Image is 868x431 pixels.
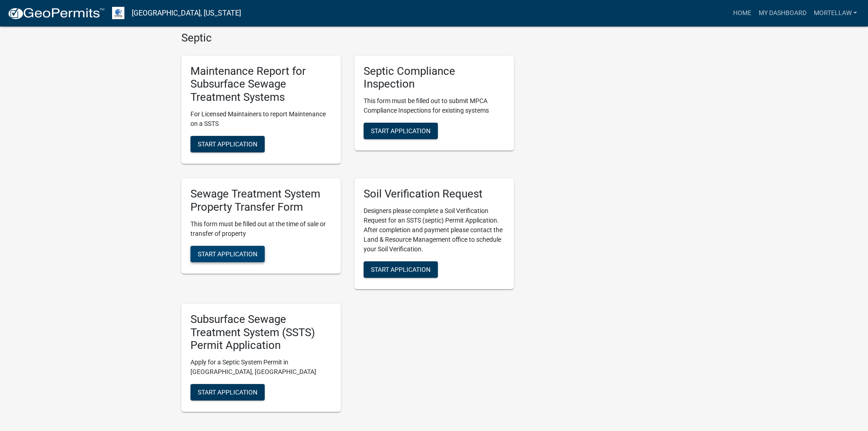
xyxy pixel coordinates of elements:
span: Start Application [371,265,431,273]
h5: Soil Verification Request [364,187,505,201]
a: Home [729,5,755,22]
h5: Sewage Treatment System Property Transfer Form [190,187,332,214]
a: MortelLaw [810,5,861,22]
p: For Licensed Maintainers to report Maintenance on a SSTS [190,109,332,129]
span: Start Application [198,140,257,148]
h5: Subsurface Sewage Treatment System (SSTS) Permit Application [190,313,332,352]
h5: Maintenance Report for Subsurface Sewage Treatment Systems [190,65,332,104]
button: Start Application [190,384,265,400]
p: Apply for a Septic System Permit in [GEOGRAPHIC_DATA], [GEOGRAPHIC_DATA] [190,358,332,377]
a: My Dashboard [755,5,810,22]
button: Start Application [364,123,438,139]
button: Start Application [364,261,438,278]
p: Designers please complete a Soil Verification Request for an SSTS (septic) Permit Application. Af... [364,206,505,254]
button: Start Application [190,136,265,152]
p: This form must be filled out to submit MPCA Compliance Inspections for existing systems [364,96,505,115]
img: Otter Tail County, Minnesota [112,7,124,19]
span: Start Application [198,250,257,257]
span: Start Application [198,389,257,396]
h5: Septic Compliance Inspection [364,65,505,91]
button: Start Application [190,246,265,262]
span: Start Application [371,127,431,135]
a: [GEOGRAPHIC_DATA], [US_STATE] [132,5,241,21]
h4: Septic [181,31,514,45]
p: This form must be filled out at the time of sale or transfer of property [190,219,332,239]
